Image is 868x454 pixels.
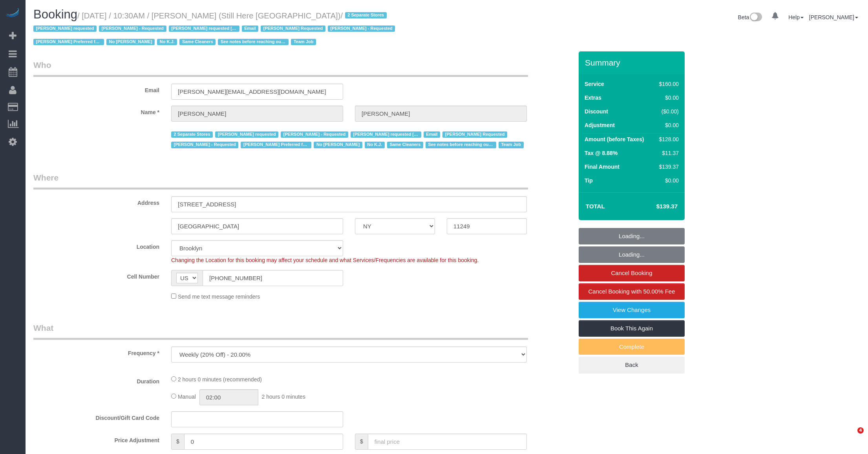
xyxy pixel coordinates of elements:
span: No [PERSON_NAME] [106,39,155,45]
div: $0.00 [656,121,679,129]
span: [PERSON_NAME] - Requested [281,131,348,138]
label: Discount/Gift Card Code [27,411,165,422]
input: Email [171,84,343,100]
span: [PERSON_NAME] - Requested [99,26,166,32]
label: Email [27,84,165,94]
span: Manual [178,394,196,400]
iframe: Intercom live chat [841,427,860,446]
label: Amount (before Taxes) [585,135,644,143]
span: Cancel Booking with 50.00% Fee [588,288,675,295]
a: Back [579,357,685,373]
img: Automaid Logo [5,8,20,19]
span: $ [355,434,368,450]
label: Frequency * [27,346,165,357]
label: Price Adjustment [27,434,165,444]
label: Duration [27,375,165,385]
span: 4 [857,427,864,434]
span: [PERSON_NAME] Requested [261,26,325,32]
label: Location [27,240,165,251]
span: 2 hours 0 minutes [262,394,305,400]
span: [PERSON_NAME] - Requested [328,26,395,32]
a: [PERSON_NAME] [809,14,858,20]
span: / [33,11,397,47]
label: Service [585,80,604,88]
span: 2 Separate Stores [345,12,387,18]
span: [PERSON_NAME] - Requested [171,142,238,148]
input: First Name [171,106,343,122]
h3: Summary [585,58,681,67]
span: Team Job [499,142,524,148]
div: $11.37 [656,149,679,157]
small: / [DATE] / 10:30AM / [PERSON_NAME] (Still Here [GEOGRAPHIC_DATA]) [33,11,397,47]
span: [PERSON_NAME] requested [STREET_ADDRESS] [351,131,421,138]
span: Send me text message reminders [178,294,260,300]
img: New interface [749,13,762,23]
span: Email [242,26,259,32]
div: $0.00 [656,177,679,184]
span: Same Cleaners [179,39,216,45]
a: Book This Again [579,320,685,337]
span: [PERSON_NAME] requested [215,131,278,138]
input: final price [368,434,527,450]
input: Zip Code [447,218,527,234]
h4: $139.37 [633,203,678,210]
div: $0.00 [656,94,679,102]
label: Extras [585,94,601,102]
a: Help [788,14,804,20]
input: Cell Number [203,270,343,286]
span: No K.J. [365,142,385,148]
span: $ [171,434,184,450]
a: Cancel Booking [579,265,685,281]
span: See notes before reaching out to customer [426,142,496,148]
a: Cancel Booking with 50.00% Fee [579,283,685,300]
label: Tip [585,177,593,184]
span: [PERSON_NAME] Preferred for [STREET_ADDRESS][PERSON_NAME] [33,39,104,45]
div: $139.37 [656,163,679,171]
span: Changing the Location for this booking may affect your schedule and what Services/Frequencies are... [171,257,479,263]
legend: What [33,322,528,340]
legend: Where [33,172,528,190]
span: Booking [33,7,77,21]
input: Last Name [355,106,527,122]
span: Same Cleaners [387,142,423,148]
strong: Total [586,203,605,210]
div: ($0.00) [656,108,679,115]
span: [PERSON_NAME] Preferred for [STREET_ADDRESS][PERSON_NAME] [241,142,311,148]
label: Name * [27,106,165,116]
label: Tax @ 8.88% [585,149,618,157]
span: [PERSON_NAME] Requested [442,131,507,138]
label: Cell Number [27,270,165,281]
label: Address [27,196,165,207]
a: View Changes [579,302,685,318]
legend: Who [33,59,528,77]
div: $160.00 [656,80,679,88]
span: No K.J. [157,39,177,45]
span: [PERSON_NAME] requested [33,26,97,32]
label: Adjustment [585,121,615,129]
span: No [PERSON_NAME] [314,142,362,148]
span: [PERSON_NAME] requested [STREET_ADDRESS] [169,26,239,32]
span: See notes before reaching out to customer [218,39,289,45]
input: City [171,218,343,234]
span: Email [424,131,440,138]
div: $128.00 [656,135,679,143]
span: 2 hours 0 minutes (recommended) [178,376,262,383]
span: Team Job [291,39,316,45]
span: 2 Separate Stores [171,131,213,138]
label: Final Amount [585,163,619,171]
a: Beta [738,14,762,20]
label: Discount [585,108,608,115]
